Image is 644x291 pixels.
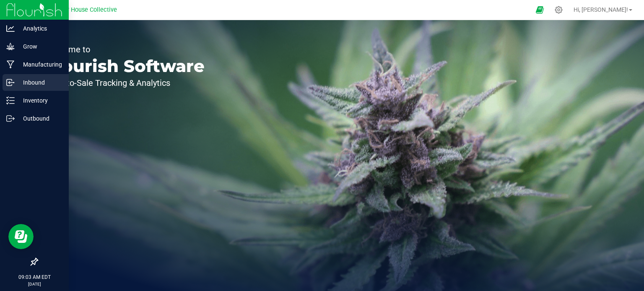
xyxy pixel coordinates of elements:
[15,113,65,124] p: Outbound
[4,281,65,287] p: [DATE]
[530,2,549,18] span: Open Ecommerce Menu
[4,273,65,281] p: 09:03 AM EDT
[6,24,15,33] inline-svg: Analytics
[553,6,564,14] div: Manage settings
[6,114,15,123] inline-svg: Outbound
[15,95,65,106] p: Inventory
[15,23,65,33] p: Analytics
[45,45,205,54] p: Welcome to
[15,59,65,70] p: Manufacturing
[8,224,34,249] iframe: Resource center
[45,79,205,87] p: Seed-to-Sale Tracking & Analytics
[6,42,15,51] inline-svg: Grow
[574,6,628,13] span: Hi, [PERSON_NAME]!
[15,41,65,52] p: Grow
[15,77,65,88] p: Inbound
[45,58,205,75] p: Flourish Software
[6,78,15,87] inline-svg: Inbound
[6,60,15,69] inline-svg: Manufacturing
[6,96,15,105] inline-svg: Inventory
[55,6,117,13] span: Arbor House Collective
